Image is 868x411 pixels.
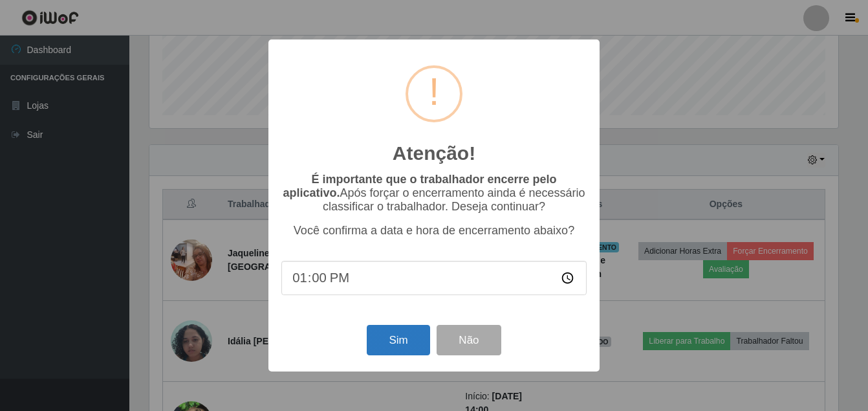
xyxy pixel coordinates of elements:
[367,325,429,355] button: Sim
[281,173,587,214] p: Após forçar o encerramento ainda é necessário classificar o trabalhador. Deseja continuar?
[283,173,556,199] b: É importante que o trabalhador encerre pelo aplicativo.
[281,224,587,238] p: Você confirma a data e hora de encerramento abaixo?
[437,325,501,355] button: Não
[393,142,475,165] h2: Atenção!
